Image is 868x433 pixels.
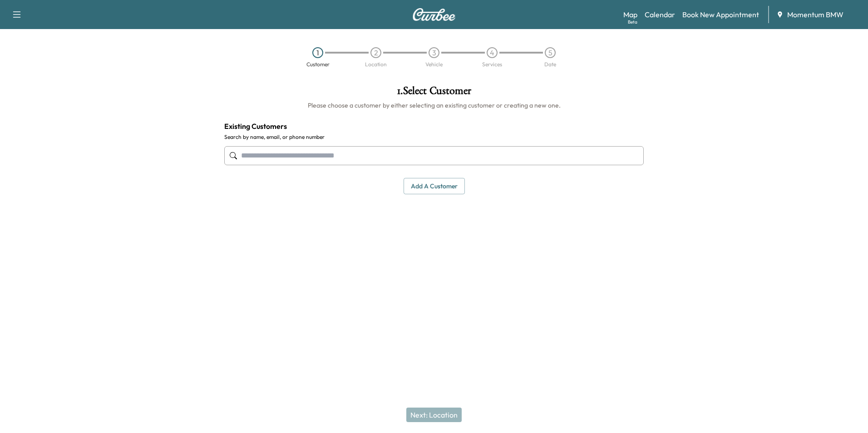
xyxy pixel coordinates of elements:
h6: Please choose a customer by either selecting an existing customer or creating a new one. [224,101,644,110]
a: Book New Appointment [682,9,759,20]
div: 4 [487,47,498,58]
div: Beta [628,19,637,25]
div: 1 [312,47,323,58]
div: Customer [306,62,330,67]
a: Calendar [645,9,675,20]
div: Date [544,62,556,67]
div: Services [482,62,502,67]
div: 3 [429,47,439,58]
h1: 1 . Select Customer [224,85,644,101]
img: Curbee Logo [412,8,456,21]
div: 2 [370,47,381,58]
label: Search by name, email, or phone number [224,133,644,141]
a: MapBeta [623,9,637,20]
div: Location [365,62,387,67]
div: Vehicle [425,62,443,67]
div: 5 [545,47,556,58]
button: Add a customer [404,178,465,195]
span: Momentum BMW [787,9,843,20]
h4: Existing Customers [224,121,644,132]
